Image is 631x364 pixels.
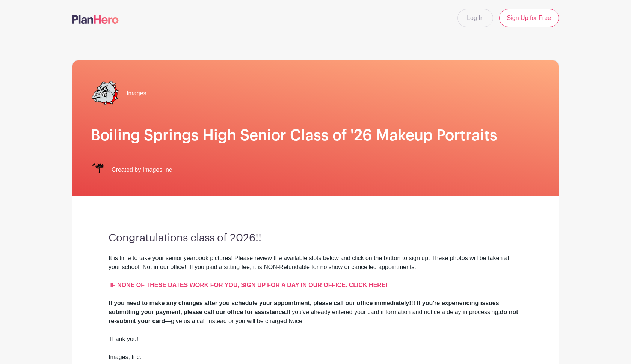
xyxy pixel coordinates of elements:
h1: Boiling Springs High Senior Class of '26 Makeup Portraits [91,126,540,144]
a: IF NONE OF THESE DATES WORK FOR YOU, SIGN UP FOR A DAY IN OUR OFFICE. CLICK HERE! [110,282,387,288]
strong: do not re-submit your card [109,309,518,324]
span: Created by Images Inc [112,165,172,174]
a: Log In [457,9,493,27]
span: Images [127,89,146,98]
img: IMAGES%20logo%20transparenT%20PNG%20s.png [91,162,106,177]
h3: Congratulations class of 2026!! [109,232,522,245]
a: Sign Up for Free [499,9,559,27]
div: If you've already entered your card information and notice a delay in processing, —give us a call... [109,299,522,335]
img: logo-507f7623f17ff9eddc593b1ce0a138ce2505c220e1c5a4e2b4648c50719b7d32.svg [72,15,119,24]
img: bshs%20transp..png [91,78,121,108]
strong: If you need to make any changes after you schedule your appointment, please call our office immed... [109,300,499,315]
div: It is time to take your senior yearbook pictures! Please review the available slots below and cli... [109,254,522,299]
div: Thank you! [109,335,522,353]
